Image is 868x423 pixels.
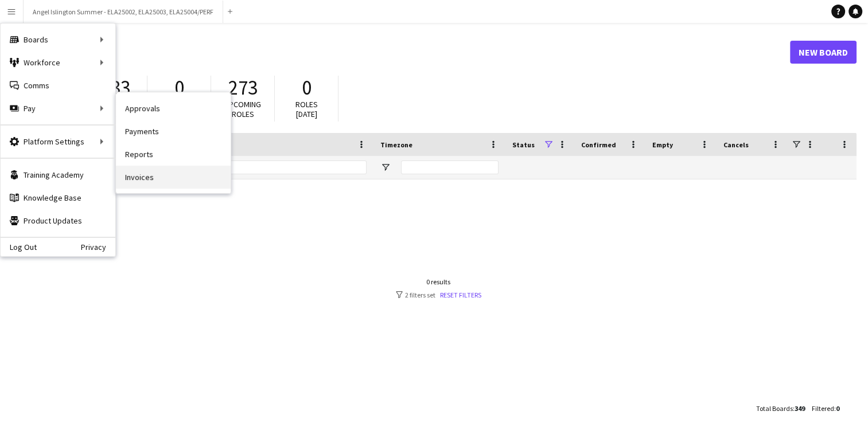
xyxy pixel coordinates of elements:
a: Approvals [116,97,231,120]
span: Timezone [380,140,412,149]
span: 349 [795,404,805,413]
a: Payments [116,120,231,143]
span: Empty [652,140,673,149]
span: Cancels [723,140,749,149]
span: Confirmed [581,140,616,149]
input: Timezone Filter Input [401,160,499,174]
span: Status [512,140,535,149]
h1: Boards [20,44,790,61]
a: Reset filters [440,291,481,299]
a: New Board [790,41,857,64]
div: 0 results [396,277,481,286]
a: Comms [1,74,115,97]
div: Pay [1,97,115,120]
a: Invoices [116,166,231,189]
span: 0 [174,75,184,100]
div: 2 filters set [396,291,481,299]
a: Reports [116,143,231,166]
a: Privacy [81,242,115,252]
div: : [812,397,839,420]
span: 0 [836,404,839,413]
button: Angel Islington Summer - ELA25002, ELA25003, ELA25004/PERF [24,1,223,23]
a: Log Out [1,242,37,252]
a: Training Academy [1,163,115,186]
div: Platform Settings [1,130,115,153]
a: Product Updates [1,209,115,232]
button: Open Filter Menu [380,162,391,173]
span: Total Boards [756,404,793,413]
span: 0 [302,75,312,100]
span: Roles [DATE] [295,99,318,119]
span: 273 [228,75,258,100]
span: Upcoming roles [224,99,261,119]
a: Knowledge Base [1,186,115,209]
div: Boards [1,28,115,51]
span: Filtered [812,404,834,413]
div: Workforce [1,51,115,74]
div: : [756,397,805,420]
